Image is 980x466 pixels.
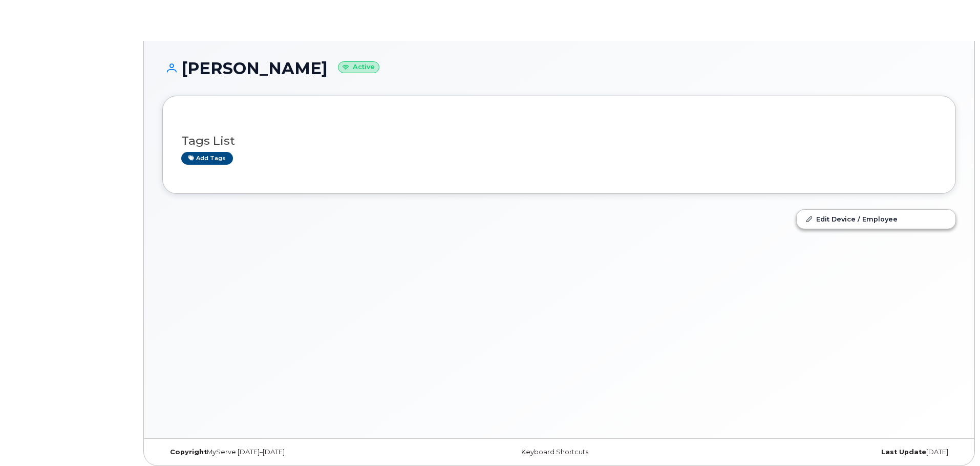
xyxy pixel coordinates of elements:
[797,210,955,228] a: Edit Device / Employee
[162,448,427,456] div: MyServe [DATE]–[DATE]
[181,135,937,147] h3: Tags List
[170,448,207,456] strong: Copyright
[691,448,956,456] div: [DATE]
[881,448,926,456] strong: Last Update
[521,448,588,456] a: Keyboard Shortcuts
[181,152,233,165] a: Add tags
[338,61,379,73] small: Active
[162,59,956,77] h1: [PERSON_NAME]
